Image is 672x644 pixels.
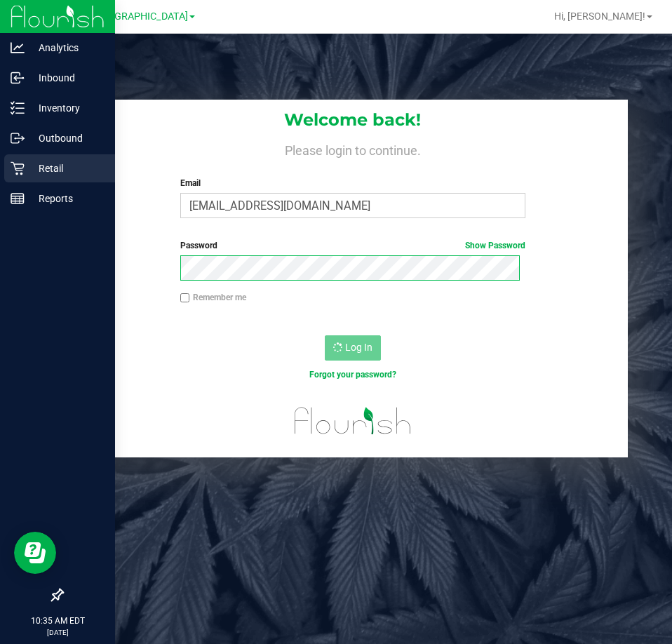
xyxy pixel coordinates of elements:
[78,140,627,157] h4: Please login to continue.
[14,532,56,574] iframe: Resource center
[25,100,109,116] p: Inventory
[11,41,25,55] inline-svg: Analytics
[25,190,109,207] p: Reports
[554,11,645,22] span: Hi, [PERSON_NAME]!
[345,342,372,353] span: Log In
[325,335,381,361] button: Log In
[180,177,525,189] label: Email
[180,293,190,303] input: Remember me
[92,11,188,22] span: [GEOGRAPHIC_DATA]
[25,39,109,56] p: Analytics
[11,161,25,175] inline-svg: Retail
[6,627,109,638] p: [DATE]
[25,130,109,147] p: Outbound
[78,111,627,129] h1: Welcome back!
[25,69,109,86] p: Inbound
[180,241,217,250] span: Password
[11,71,25,85] inline-svg: Inbound
[309,370,396,380] a: Forgot your password?
[25,160,109,177] p: Retail
[11,131,25,145] inline-svg: Outbound
[284,396,422,446] img: flourish_logo.svg
[465,241,525,250] a: Show Password
[6,615,109,627] p: 10:35 AM EDT
[11,192,25,206] inline-svg: Reports
[180,291,246,304] label: Remember me
[11,101,25,115] inline-svg: Inventory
